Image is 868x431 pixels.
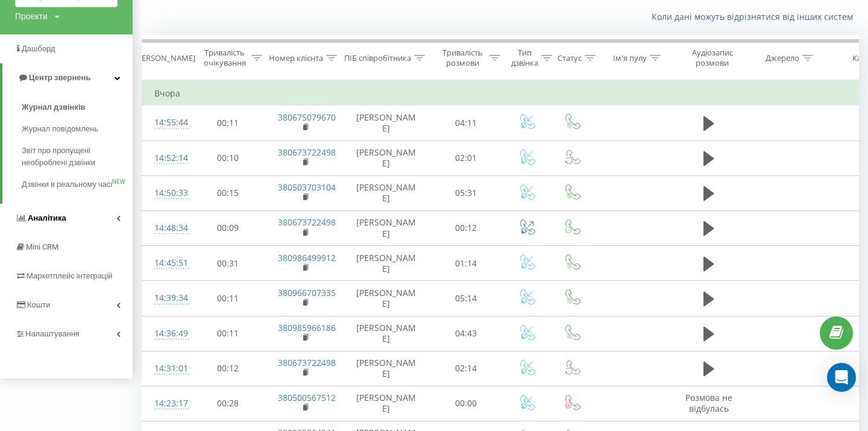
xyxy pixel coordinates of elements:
div: Статус [558,53,582,63]
div: 14:50:33 [154,181,178,205]
td: [PERSON_NAME] [344,140,429,175]
a: 380673722498 [278,146,336,158]
div: [PERSON_NAME] [134,53,195,63]
span: Налаштування [25,329,80,338]
a: Журнал дзвінків [22,96,133,118]
td: 05:14 [429,281,504,316]
td: [PERSON_NAME] [344,316,429,351]
a: 380985966186 [278,322,336,333]
td: 04:11 [429,105,504,140]
div: Тип дзвінка [511,48,538,68]
span: Маркетплейс інтеграцій [27,271,113,280]
td: 00:12 [190,351,266,386]
a: Центр звернень [2,63,133,92]
div: 14:45:51 [154,251,178,275]
a: Коли дані можуть відрізнятися вiд інших систем [652,11,859,22]
a: 380986499912 [278,252,336,263]
span: Дзвінки в реальному часі [22,178,112,190]
td: 00:11 [190,316,266,351]
td: 00:11 [190,105,266,140]
a: 380503703104 [278,181,336,193]
td: 05:31 [429,175,504,210]
span: Журнал дзвінків [22,101,86,113]
div: Джерело [766,53,799,63]
td: 02:01 [429,140,504,175]
td: 01:14 [429,246,504,281]
div: 14:39:34 [154,286,178,310]
span: Аналiтика [28,213,66,222]
td: 00:00 [429,386,504,421]
a: 380673722498 [278,357,336,368]
td: [PERSON_NAME] [344,105,429,140]
td: 00:10 [190,140,266,175]
div: 14:36:49 [154,322,178,345]
div: Ім'я пулу [613,53,647,63]
td: 00:15 [190,175,266,210]
div: 14:48:34 [154,216,178,240]
span: Розмова не відбулась [685,392,732,414]
div: 14:23:17 [154,392,178,415]
div: 14:52:14 [154,146,178,170]
span: Дашборд [22,44,55,53]
a: 380675079670 [278,112,336,123]
td: 00:11 [190,281,266,316]
div: Проекти [15,10,48,22]
div: 14:55:44 [154,111,178,134]
div: Тривалість очікування [201,48,248,68]
a: Дзвінки в реальному часіNEW [22,174,133,195]
td: [PERSON_NAME] [344,175,429,210]
div: Аудіозапис розмови [683,48,741,68]
td: 00:12 [429,210,504,245]
span: Центр звернень [29,73,90,82]
td: 00:31 [190,246,266,281]
td: [PERSON_NAME] [344,386,429,421]
div: ПІБ співробітника [344,53,411,63]
td: 02:14 [429,351,504,386]
span: Журнал повідомлень [22,123,98,135]
a: 380500567512 [278,392,336,403]
td: [PERSON_NAME] [344,210,429,245]
td: [PERSON_NAME] [344,351,429,386]
td: 00:28 [190,386,266,421]
span: Кошти [27,300,50,309]
span: Mini CRM [26,242,58,251]
td: 04:43 [429,316,504,351]
td: [PERSON_NAME] [344,281,429,316]
div: Open Intercom Messenger [827,363,856,392]
a: 380966707335 [278,287,336,298]
div: Номер клієнта [269,53,323,63]
a: 380673722498 [278,216,336,228]
div: 14:31:01 [154,357,178,380]
div: Тривалість розмови [439,48,486,68]
td: [PERSON_NAME] [344,246,429,281]
a: Журнал повідомлень [22,118,133,140]
a: Звіт про пропущені необроблені дзвінки [22,140,133,174]
td: 00:09 [190,210,266,245]
span: Звіт про пропущені необроблені дзвінки [22,145,127,169]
